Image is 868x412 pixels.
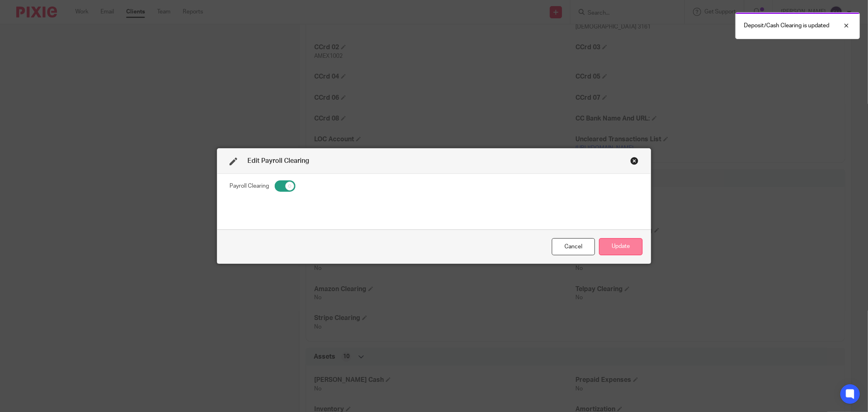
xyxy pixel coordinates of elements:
[599,238,643,256] button: Update
[552,238,595,256] div: Close this dialog window
[744,22,829,30] p: Deposit/Cash Clearing is updated
[247,158,309,164] span: Edit Payroll Clearing
[630,157,638,165] div: Close this dialog window
[230,182,269,190] label: Payroll Clearing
